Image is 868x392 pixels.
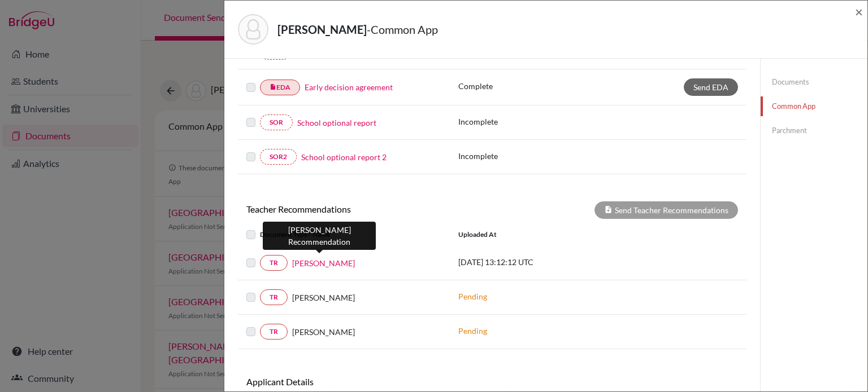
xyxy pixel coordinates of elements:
span: [PERSON_NAME] [292,326,355,338]
a: School optional report 2 [301,151,387,163]
a: TR [260,289,288,305]
p: Incomplete [458,150,575,162]
span: Send EDA [693,82,728,92]
span: [PERSON_NAME] [292,292,355,303]
h6: Applicant Details [246,376,484,387]
span: - Common App [367,23,438,36]
a: TR [260,255,288,271]
div: [PERSON_NAME] Recommendation [263,222,376,250]
h6: Teacher Recommendations [238,204,492,214]
p: Incomplete [458,116,575,127]
a: Common App [761,96,867,116]
a: SOR [260,114,293,130]
a: TR [260,324,288,340]
span: × [855,3,863,20]
p: [DATE] 13:12:12 UTC [458,256,611,268]
strong: [PERSON_NAME] [277,23,367,36]
a: [PERSON_NAME] [292,257,355,269]
a: Early decision agreement [305,81,393,93]
a: School optional report [297,117,376,129]
a: Parchment [761,121,867,140]
a: insert_drive_fileEDA [260,80,300,95]
div: Uploaded at [450,228,619,241]
p: Pending [458,325,611,337]
i: insert_drive_file [270,83,276,90]
div: Send Teacher Recommendations [594,201,738,219]
p: Pending [458,290,611,302]
button: Close [855,5,863,19]
div: Document Type / Name [238,228,450,241]
p: Complete [458,80,575,92]
a: Documents [761,72,867,92]
a: SOR2 [260,149,297,165]
a: Send EDA [684,78,738,96]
